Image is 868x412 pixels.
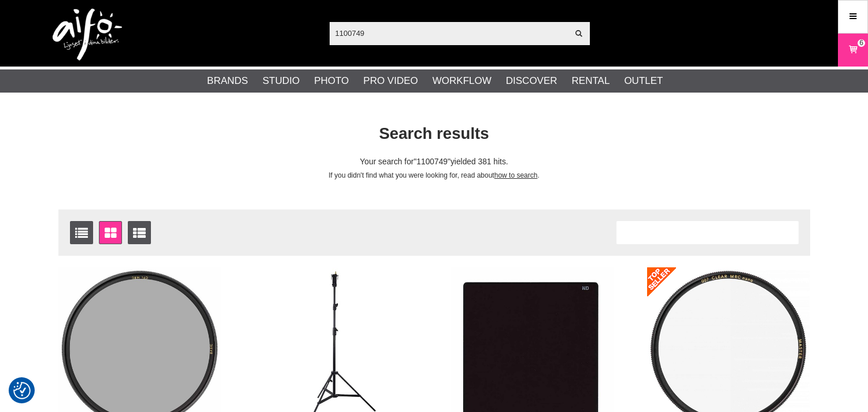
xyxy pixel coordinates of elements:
[50,123,819,145] h1: Search results
[70,221,93,244] a: List
[433,73,492,89] a: Workflow
[99,221,122,244] a: Window
[572,73,610,89] a: Rental
[13,380,31,401] button: Consent Preferences
[413,157,450,166] span: 1100749
[263,73,300,89] a: Studio
[506,73,557,89] a: Discover
[494,171,538,179] a: how to search
[314,73,349,89] a: Photo
[328,171,494,179] span: If you didn't find what you were looking for, read about
[128,221,151,244] a: Extended list
[207,73,248,89] a: Brands
[839,36,867,64] a: 6
[363,73,418,89] a: Pro Video
[859,38,863,48] span: 6
[330,24,568,42] input: Search products ...
[537,171,539,179] span: .
[13,382,31,399] img: Revisit consent button
[360,157,508,166] span: Your search for yielded 381 hits.
[53,9,122,61] img: logo.png
[624,73,663,89] a: Outlet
